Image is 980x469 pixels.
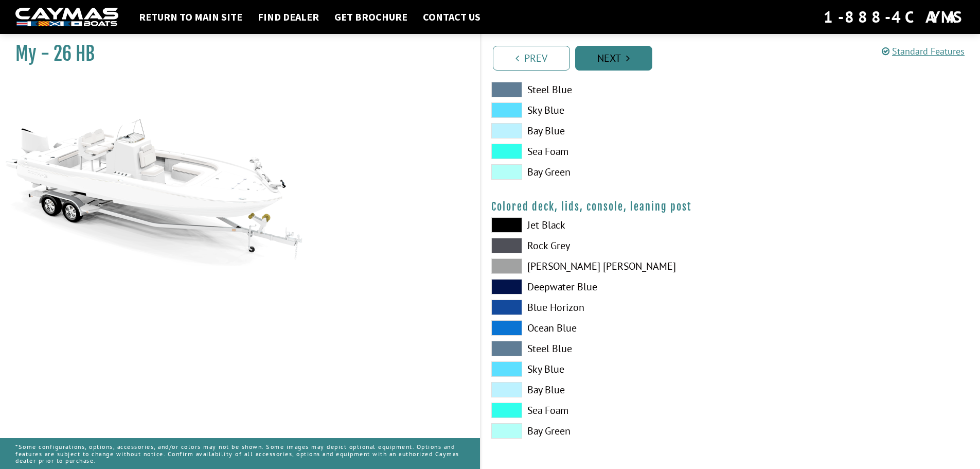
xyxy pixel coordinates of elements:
[493,46,570,71] a: Prev
[491,217,720,233] label: Jet Black
[15,438,465,469] p: *Some configurations, options, accessories, and/or colors may not be shown. Some images may depic...
[15,42,454,65] h1: My - 26 HB
[491,300,720,315] label: Blue Horizon
[491,144,720,159] label: Sea Foam
[491,258,720,274] label: [PERSON_NAME] [PERSON_NAME]
[491,361,720,377] label: Sky Blue
[15,8,118,27] img: white-logo-c9c8dbefe5ff5ceceb0f0178aa75bf4bb51f6bca0971e226c86eb53dfe498488.png
[824,6,965,28] div: 1-888-4CAYMAS
[134,10,247,24] a: Return to main site
[491,82,720,97] label: Steel Blue
[491,279,720,294] label: Deepwater Blue
[491,423,720,439] label: Bay Green
[491,102,720,118] label: Sky Blue
[491,238,720,253] label: Rock Grey
[491,403,720,418] label: Sea Foam
[491,123,720,138] label: Bay Blue
[491,382,720,397] label: Bay Blue
[329,10,413,24] a: Get Brochure
[491,164,720,180] label: Bay Green
[491,320,720,336] label: Ocean Blue
[491,341,720,356] label: Steel Blue
[575,46,652,71] a: Next
[418,10,486,24] a: Contact Us
[491,200,970,213] h4: Colored deck, lids, console, leaning post
[253,10,324,24] a: Find Dealer
[882,45,965,57] a: Standard Features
